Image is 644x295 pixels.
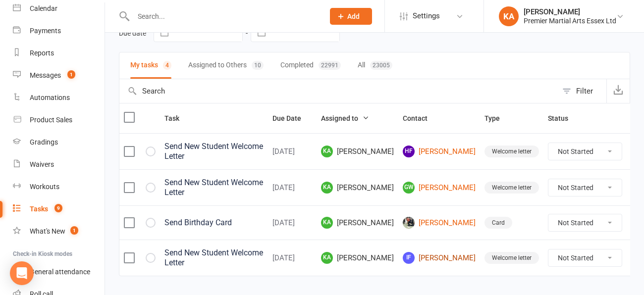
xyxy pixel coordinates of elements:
[13,220,105,243] a: What's New1
[576,85,593,97] div: Filter
[164,178,264,197] div: Send New Student Welcome Letter
[119,79,557,103] input: Search
[30,94,70,101] div: Automations
[13,109,105,131] a: Product Sales
[403,112,438,124] button: Contact
[524,7,616,16] div: [PERSON_NAME]
[272,114,312,122] span: Due Date
[30,138,58,146] div: Gradings
[30,27,61,35] div: Payments
[164,114,190,122] span: Task
[321,252,394,264] span: [PERSON_NAME]
[403,146,415,157] span: HF
[321,217,333,229] span: KA
[280,52,341,79] button: Completed22991
[30,268,90,276] div: General attendance
[484,114,511,122] span: Type
[557,79,606,103] button: Filter
[403,217,476,229] a: [PERSON_NAME]
[164,218,264,228] div: Send Birthday Card
[13,176,105,198] a: Workouts
[330,8,372,25] button: Add
[321,114,369,122] span: Assigned to
[403,252,476,264] a: IF[PERSON_NAME]
[13,198,105,220] a: Tasks 9
[484,146,539,157] div: Welcome letter
[272,184,312,192] div: [DATE]
[164,112,190,124] button: Task
[188,52,264,79] button: Assigned to Others10
[30,4,57,12] div: Calendar
[272,219,312,227] div: [DATE]
[321,182,333,194] span: KA
[321,217,394,229] span: [PERSON_NAME]
[358,52,392,79] button: All23005
[321,182,394,194] span: [PERSON_NAME]
[321,146,333,157] span: KA
[13,261,105,283] a: General attendance kiosk mode
[130,52,171,79] button: My tasks4
[13,131,105,153] a: Gradings
[13,20,105,42] a: Payments
[484,217,512,229] div: Card
[13,153,105,176] a: Waivers
[30,183,59,191] div: Workouts
[272,254,312,262] div: [DATE]
[119,29,146,37] label: Due date
[272,112,312,124] button: Due Date
[163,61,171,70] div: 4
[54,204,62,212] span: 9
[370,61,392,70] div: 23005
[164,248,264,268] div: Send New Student Welcome Letter
[499,6,519,26] div: KA
[524,16,616,25] div: Premier Martial Arts Essex Ltd
[30,71,61,79] div: Messages
[413,5,440,27] span: Settings
[30,49,54,57] div: Reports
[403,182,415,194] span: GW
[403,217,415,229] img: Scarlet Parker
[130,9,317,23] input: Search...
[319,61,341,70] div: 22991
[272,147,312,156] div: [DATE]
[13,64,105,87] a: Messages 1
[403,146,476,157] a: HF[PERSON_NAME]
[30,205,48,213] div: Tasks
[484,252,539,264] div: Welcome letter
[403,182,476,194] a: GW[PERSON_NAME]
[13,42,105,64] a: Reports
[13,87,105,109] a: Automations
[10,261,34,285] div: Open Intercom Messenger
[321,146,394,157] span: [PERSON_NAME]
[30,227,65,235] div: What's New
[403,114,438,122] span: Contact
[30,160,54,168] div: Waivers
[548,112,579,124] button: Status
[67,70,75,79] span: 1
[403,252,415,264] span: IF
[548,114,579,122] span: Status
[484,182,539,194] div: Welcome letter
[164,142,264,161] div: Send New Student Welcome Letter
[484,112,511,124] button: Type
[70,226,78,235] span: 1
[321,112,369,124] button: Assigned to
[347,12,360,20] span: Add
[321,252,333,264] span: KA
[30,116,72,124] div: Product Sales
[252,61,264,70] div: 10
